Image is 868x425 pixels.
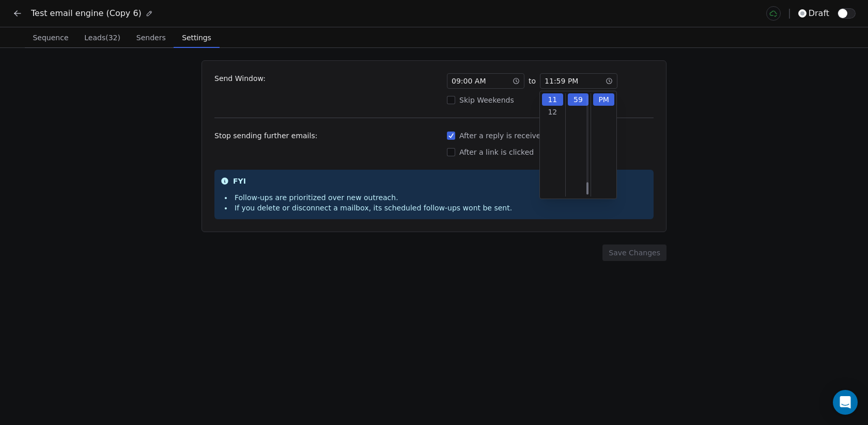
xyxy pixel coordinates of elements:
div: After a link is clicked [447,147,654,157]
span: Send Window: [214,73,266,105]
span: Settings [178,30,215,45]
span: Leads (32) [80,30,125,45]
span: draft [809,7,829,20]
span: Sequence [28,30,72,45]
div: Skip Weekends [447,95,654,105]
div: PM [593,93,614,106]
span: Test email engine (Copy 6) [31,7,142,20]
button: Skip Weekends [447,95,455,105]
button: Save Changes [602,244,667,261]
button: After a reply is received [447,130,455,141]
div: Open Intercom Messenger [833,390,858,415]
span: 11 : 59 PM [545,76,578,86]
li: Follow-ups are prioritized over new outreach. [225,192,512,203]
div: 59 [568,93,589,106]
span: Senders [132,30,170,45]
div: 11 [542,93,563,106]
li: If you delete or disconnect a mailbox, its scheduled follow-ups wont be sent. [225,203,512,213]
span: Stop sending further emails: [214,130,317,157]
div: After a reply is received [447,130,654,141]
div: 12 [542,106,563,118]
span: FYI [233,176,246,186]
button: After a link is clicked [447,147,455,157]
span: to [529,76,536,86]
span: 09 : 00 AM [452,76,486,86]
